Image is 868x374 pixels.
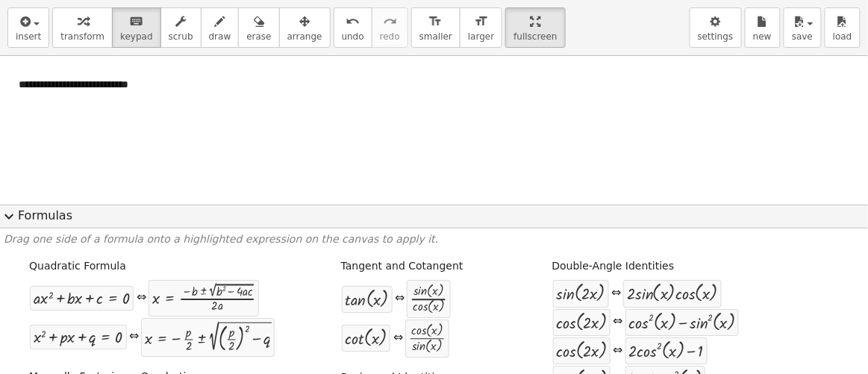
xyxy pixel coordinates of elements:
[201,7,240,48] button: draw
[169,31,193,42] span: scrub
[342,31,364,42] span: undo
[279,7,331,48] button: arrange
[825,7,861,48] button: load
[341,259,463,274] label: Tangent and Cotangent
[411,7,460,48] button: format_sizesmaller
[428,13,443,31] i: format_size
[513,31,557,42] span: fullscreen
[160,7,202,48] button: scrub
[395,290,405,308] div: ⇔
[380,31,400,42] span: redo
[393,330,403,347] div: ⇔
[690,7,742,48] button: settings
[209,31,231,42] span: draw
[613,314,623,331] div: ⇔
[474,13,488,31] i: format_size
[753,31,772,42] span: new
[52,7,113,48] button: transform
[552,259,675,274] label: Double-Angle Identities
[372,7,408,48] button: redoredo
[468,31,494,42] span: larger
[792,31,813,42] span: save
[698,31,734,42] span: settings
[129,13,143,31] i: keyboard
[613,343,623,360] div: ⇔
[4,232,864,247] p: Drag one side of a formula onto a highlighted expression on the canvas to apply it.
[120,31,153,42] span: keypad
[238,7,279,48] button: erase
[7,7,49,48] button: insert
[611,285,621,302] div: ⇔
[246,31,271,42] span: erase
[745,7,781,48] button: new
[419,31,452,42] span: smaller
[784,7,822,48] button: save
[29,259,126,274] label: Quadratic Formula
[129,328,139,346] div: ⇔
[346,13,360,31] i: undo
[287,31,322,42] span: arrange
[334,7,372,48] button: undoundo
[383,13,397,31] i: redo
[460,7,502,48] button: format_sizelarger
[112,7,161,48] button: keyboardkeypad
[16,31,41,42] span: insert
[833,31,852,42] span: load
[60,31,104,42] span: transform
[505,7,565,48] button: fullscreen
[137,290,146,307] div: ⇔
